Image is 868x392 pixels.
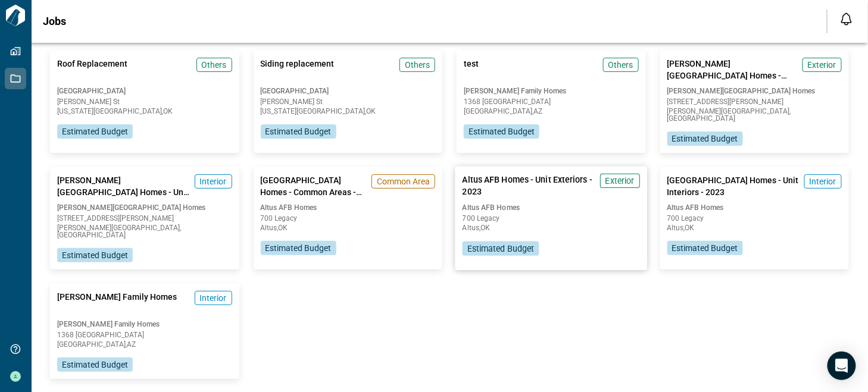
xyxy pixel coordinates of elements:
[57,319,232,329] span: [PERSON_NAME] Family Homes
[405,59,430,71] span: Others
[266,126,332,137] span: Estimated Budget
[62,249,128,261] span: Estimated Budget
[667,98,842,105] span: [STREET_ADDRESS][PERSON_NAME]
[667,174,800,198] span: [GEOGRAPHIC_DATA] Homes - Unit Interiors - 2023
[57,108,232,115] span: [US_STATE][GEOGRAPHIC_DATA] , OK
[261,174,367,198] span: [GEOGRAPHIC_DATA] Homes - Common Areas - 2023
[808,59,836,71] span: Exterior
[667,224,842,231] span: Altus , OK
[463,174,595,198] span: Altus AFB Homes - Unit Exteriors - 2023
[57,331,232,338] span: 1368 [GEOGRAPHIC_DATA]
[464,58,479,81] span: test
[467,243,535,255] span: Estimated Budget
[261,58,335,81] span: Siding replacement
[261,203,436,212] span: Altus AFB Homes
[57,215,232,222] span: [STREET_ADDRESS][PERSON_NAME]
[202,59,227,71] span: Others
[667,86,842,96] span: [PERSON_NAME][GEOGRAPHIC_DATA] Homes
[57,203,232,212] span: [PERSON_NAME][GEOGRAPHIC_DATA] Homes
[463,224,640,231] span: Altus , OK
[469,126,535,137] span: Estimated Budget
[672,242,738,254] span: Estimated Budget
[261,215,436,222] span: 700 Legacy
[62,126,128,137] span: Estimated Budget
[464,108,639,115] span: [GEOGRAPHIC_DATA] , AZ
[828,352,856,380] div: Open Intercom Messenger
[57,174,190,198] span: [PERSON_NAME][GEOGRAPHIC_DATA] Homes - Unit Interiors - 2023
[464,98,639,105] span: 1368 [GEOGRAPHIC_DATA]
[667,203,842,212] span: Altus AFB Homes
[57,341,232,348] span: [GEOGRAPHIC_DATA] , AZ
[62,359,128,371] span: Estimated Budget
[667,215,842,222] span: 700 Legacy
[57,58,127,81] span: Roof Replacement
[463,215,640,222] span: 700 Legacy
[57,224,232,239] span: [PERSON_NAME][GEOGRAPHIC_DATA] , [GEOGRAPHIC_DATA]
[57,86,232,96] span: [GEOGRAPHIC_DATA]
[261,108,436,115] span: [US_STATE][GEOGRAPHIC_DATA] , OK
[261,98,436,105] span: [PERSON_NAME] St
[810,175,836,187] span: Interior
[200,292,227,304] span: Interior
[43,15,66,27] span: Jobs
[608,59,633,71] span: Others
[261,224,436,231] span: Altus , OK
[605,175,635,187] span: Exterior
[464,86,639,96] span: [PERSON_NAME] Family Homes
[377,175,430,187] span: Common Area
[667,108,842,122] span: [PERSON_NAME][GEOGRAPHIC_DATA] , [GEOGRAPHIC_DATA]
[463,203,640,212] span: Altus AFB Homes
[672,133,738,145] span: Estimated Budget
[261,86,436,96] span: [GEOGRAPHIC_DATA]
[667,58,798,81] span: [PERSON_NAME][GEOGRAPHIC_DATA] Homes - Exteriors - 2023
[837,10,856,29] button: Open notification feed
[57,98,232,105] span: [PERSON_NAME] St
[200,175,227,187] span: Interior
[57,291,177,315] span: [PERSON_NAME] Family Homes
[266,242,332,254] span: Estimated Budget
